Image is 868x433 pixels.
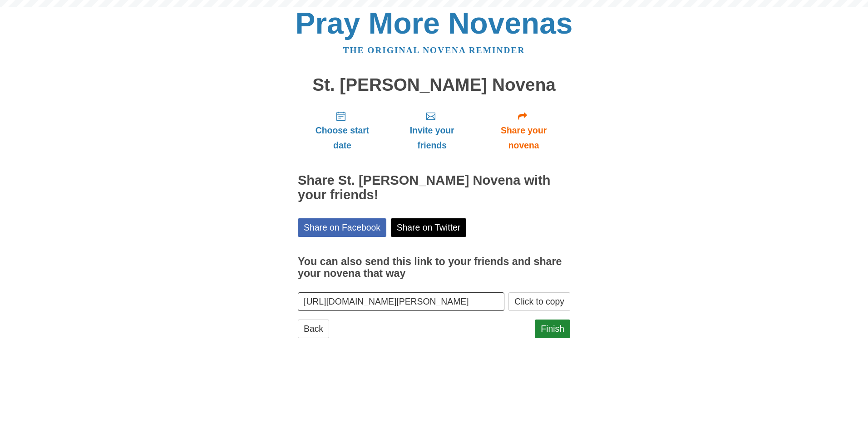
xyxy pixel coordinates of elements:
[396,123,468,153] span: Invite your friends
[391,218,467,237] a: Share on Twitter
[298,75,570,95] h1: St. [PERSON_NAME] Novena
[298,173,570,202] h2: Share St. [PERSON_NAME] Novena with your friends!
[307,123,378,153] span: Choose start date
[298,103,387,157] a: Choose start date
[387,103,477,157] a: Invite your friends
[296,6,573,40] a: Pray More Novenas
[535,320,570,338] a: Finish
[298,218,386,237] a: Share on Facebook
[508,292,570,311] button: Click to copy
[298,256,570,279] h3: You can also send this link to your friends and share your novena that way
[298,320,329,338] a: Back
[343,45,525,55] a: The original novena reminder
[477,103,570,157] a: Share your novena
[486,123,561,153] span: Share your novena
